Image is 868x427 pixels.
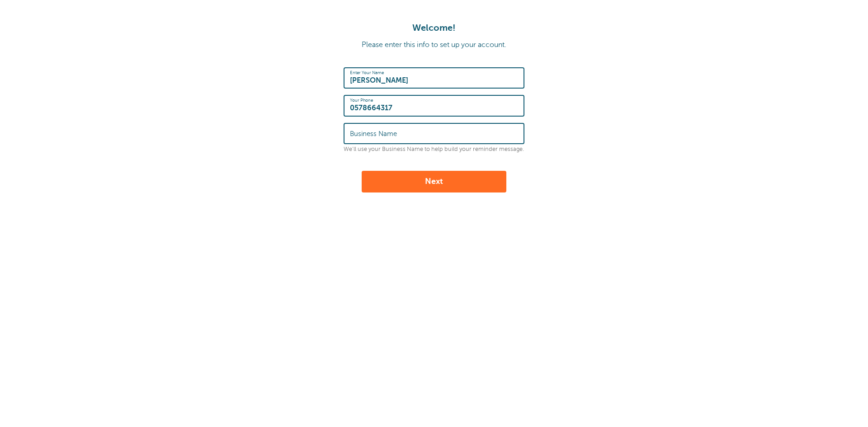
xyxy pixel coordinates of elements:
label: Business Name [350,130,397,138]
label: Enter Your Name [350,70,384,75]
label: Your Phone [350,98,373,103]
h1: Welcome! [9,23,859,33]
p: Please enter this info to set up your account. [9,41,859,49]
p: We'll use your Business Name to help build your reminder message. [344,146,524,153]
button: Next [362,171,506,192]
